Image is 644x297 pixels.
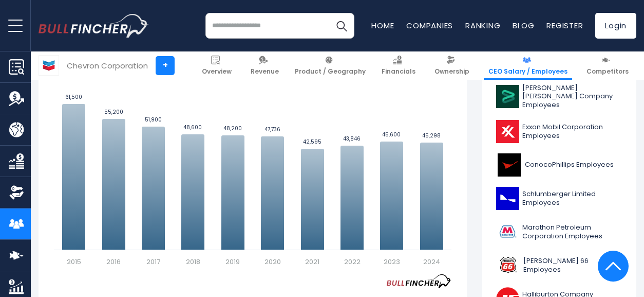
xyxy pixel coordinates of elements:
[343,135,361,143] text: 43,846
[290,51,370,80] a: Product / Geography
[496,220,519,243] img: MPC logo
[104,108,123,116] text: 55,200
[490,117,629,146] a: Exxon Mobil Corporation Employees
[146,257,160,267] text: 2017
[582,51,633,80] a: Competitors
[251,67,279,76] span: Revenue
[496,187,519,210] img: SLB logo
[546,20,583,31] a: Register
[183,124,202,131] text: 48,600
[490,184,629,213] a: Schlumberger Limited Employees
[329,13,354,39] button: Search
[595,13,636,39] a: Login
[39,56,59,75] img: CVX logo
[9,185,24,200] img: Ownership
[522,223,622,241] span: Marathon Petroleum Corporation Employees
[513,20,534,31] a: Blog
[39,14,149,38] img: bullfincher logo
[303,138,321,146] text: 42,595
[488,67,567,76] span: CEO Salary / Employees
[54,35,451,267] svg: Chevron Corporation's Employees Trend
[145,116,162,124] text: 51,900
[496,85,519,108] img: BKR logo
[496,153,522,177] img: COP logo
[423,257,440,267] text: 2024
[522,84,622,110] span: [PERSON_NAME] [PERSON_NAME] Company Employees
[377,51,420,80] a: Financials
[586,67,629,76] span: Competitors
[382,67,415,76] span: Financials
[223,125,242,132] text: 48,200
[295,67,366,76] span: Product / Geography
[156,56,175,75] a: +
[67,60,148,72] div: Chevron Corporation
[65,93,82,101] text: 61,500
[496,120,519,143] img: XOM logo
[525,161,614,169] span: ConocoPhillips Employees
[371,20,394,31] a: Home
[225,257,240,267] text: 2019
[106,257,121,267] text: 2016
[264,257,281,267] text: 2020
[490,251,629,279] a: [PERSON_NAME] 66 Employees
[490,218,629,246] a: Marathon Petroleum Corporation Employees
[305,257,319,267] text: 2021
[67,257,81,267] text: 2015
[186,257,200,267] text: 2018
[384,257,400,267] text: 2023
[264,126,280,133] text: 47,736
[246,51,283,80] a: Revenue
[522,123,622,141] span: Exxon Mobil Corporation Employees
[484,51,572,80] a: CEO Salary / Employees
[344,257,361,267] text: 2022
[202,67,232,76] span: Overview
[434,67,469,76] span: Ownership
[490,151,629,179] a: ConocoPhillips Employees
[522,190,622,207] span: Schlumberger Limited Employees
[523,257,622,274] span: [PERSON_NAME] 66 Employees
[39,14,149,38] a: Go to homepage
[406,20,453,31] a: Companies
[490,81,629,113] a: [PERSON_NAME] [PERSON_NAME] Company Employees
[197,51,236,80] a: Overview
[496,254,520,277] img: PSX logo
[465,20,500,31] a: Ranking
[422,132,441,139] text: 45,298
[430,51,474,80] a: Ownership
[382,131,401,138] text: 45,600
